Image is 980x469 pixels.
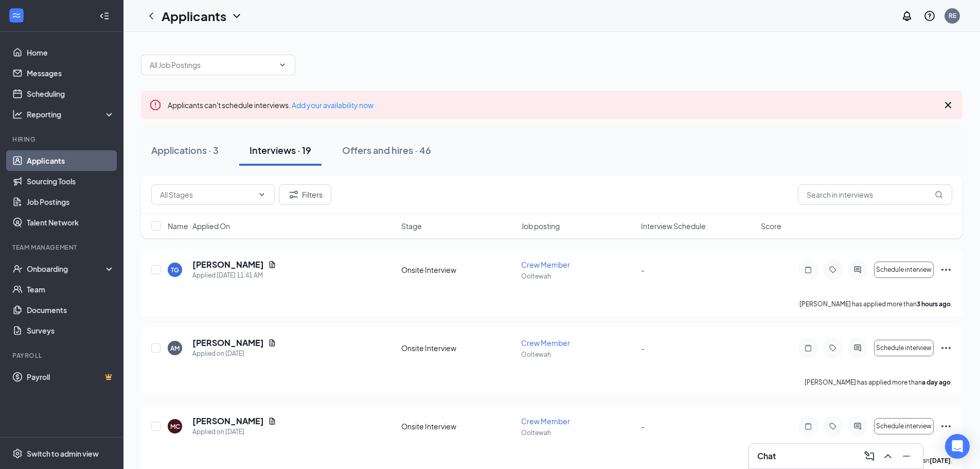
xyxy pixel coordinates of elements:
[12,243,113,252] div: Team Management
[923,10,936,22] svg: QuestionInfo
[949,11,956,20] div: RE
[521,350,635,359] p: Ooltewah
[27,150,115,171] a: Applicants
[521,221,560,231] span: Job posting
[27,212,115,233] a: Talent Network
[802,266,814,274] svg: Note
[521,260,570,269] span: Crew Member
[876,423,932,430] span: Schedule interview
[12,135,113,144] div: Hiring
[192,349,276,359] div: Applied on [DATE]
[162,7,226,25] h1: Applicants
[12,448,23,459] svg: Settings
[12,109,23,119] svg: Analysis
[160,189,254,200] input: All Stages
[827,266,839,274] svg: Tag
[805,378,952,387] p: [PERSON_NAME] has applied more than .
[799,300,952,308] p: [PERSON_NAME] has applied more than .
[851,422,864,430] svg: ActiveChat
[901,10,913,22] svg: Notifications
[192,415,264,427] h5: [PERSON_NAME]
[917,300,951,308] b: 3 hours ago
[874,340,934,356] button: Schedule interview
[27,63,115,83] a: Messages
[922,378,951,386] b: a day ago
[863,450,876,462] svg: ComposeMessage
[192,259,264,270] h5: [PERSON_NAME]
[27,109,115,119] div: Reporting
[258,190,266,199] svg: ChevronDown
[401,343,515,353] div: Onsite Interview
[170,422,180,431] div: MC
[342,144,431,157] div: Offers and hires · 46
[27,264,106,274] div: Onboarding
[401,421,515,431] div: Onsite Interview
[27,192,115,212] a: Job Postings
[827,344,839,352] svg: Tag
[802,344,814,352] svg: Note
[876,266,932,273] span: Schedule interview
[279,184,331,205] button: Filter Filters
[27,300,115,320] a: Documents
[192,337,264,349] h5: [PERSON_NAME]
[521,272,635,281] p: Ooltewah
[12,351,113,360] div: Payroll
[802,422,814,430] svg: Note
[150,59,274,71] input: All Job Postings
[641,422,645,431] span: -
[641,221,706,231] span: Interview Schedule
[268,260,276,269] svg: Document
[930,457,951,464] b: [DATE]
[880,448,896,464] button: ChevronUp
[401,221,422,231] span: Stage
[27,42,115,63] a: Home
[641,265,645,274] span: -
[874,418,934,435] button: Schedule interview
[27,171,115,192] a: Sourcing Tools
[761,221,781,231] span: Score
[851,266,864,274] svg: ActiveChat
[27,83,115,104] a: Scheduling
[170,344,180,353] div: AM
[521,416,570,426] span: Crew Member
[168,100,373,110] span: Applicants can't schedule interviews.
[861,448,878,464] button: ComposeMessage
[935,190,943,199] svg: MagnifyingGlass
[151,144,219,157] div: Applications · 3
[145,10,157,22] svg: ChevronLeft
[27,367,115,387] a: PayrollCrown
[268,339,276,347] svg: Document
[27,320,115,341] a: Surveys
[230,10,243,22] svg: ChevronDown
[798,184,952,205] input: Search in interviews
[168,221,230,231] span: Name · Applied On
[99,11,110,21] svg: Collapse
[757,450,776,462] h3: Chat
[250,144,311,157] div: Interviews · 19
[940,342,952,354] svg: Ellipses
[900,450,913,462] svg: Minimize
[11,10,22,21] svg: WorkstreamLogo
[874,262,934,278] button: Schedule interview
[288,188,300,201] svg: Filter
[278,61,287,69] svg: ChevronDown
[401,265,515,275] div: Onsite Interview
[192,427,276,437] div: Applied on [DATE]
[521,338,570,348] span: Crew Member
[940,420,952,432] svg: Ellipses
[12,264,23,274] svg: UserCheck
[292,100,373,110] a: Add your availability now
[942,99,954,111] svg: Cross
[641,343,645,353] span: -
[521,428,635,437] p: Ooltewah
[149,99,162,111] svg: Error
[876,344,932,352] span: Schedule interview
[192,270,276,281] div: Applied [DATE] 11:41 AM
[27,279,115,300] a: Team
[945,434,970,459] div: Open Intercom Messenger
[827,422,839,430] svg: Tag
[882,450,894,462] svg: ChevronUp
[851,344,864,352] svg: ActiveChat
[27,448,99,459] div: Switch to admin view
